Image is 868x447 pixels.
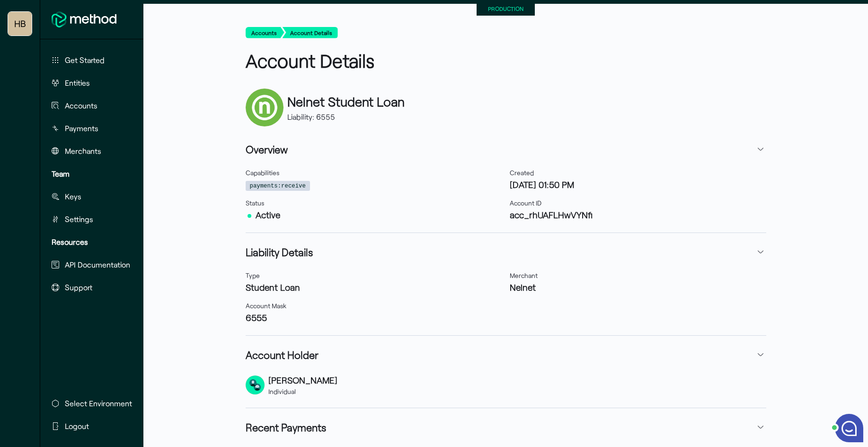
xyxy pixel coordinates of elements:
[52,169,70,178] strong: Team
[48,142,134,161] button: Merchants
[488,5,523,12] small: PRODUCTION
[65,214,93,225] span: Settings
[250,182,306,190] code: payments:receive
[48,210,134,229] button: Settings
[246,241,766,263] button: Liability Details
[510,271,538,279] span: Merchant
[8,12,32,36] button: Highway Benefits
[246,27,284,38] button: Accounts
[510,281,766,294] h3: Nelnet
[65,54,105,66] span: Get Started
[65,259,130,270] span: API Documentation
[246,208,502,221] h3: Active
[48,73,134,92] button: Entities
[48,278,134,297] button: Support
[48,51,134,70] button: Get Started
[246,244,313,259] h3: Liability Details
[246,169,279,177] span: Capabilities
[65,123,98,134] span: Payments
[48,417,136,436] button: Logout
[246,311,502,324] h3: 6555
[246,263,766,335] div: Liability Details
[246,27,766,40] nav: breadcrumb
[52,168,70,179] span: Team
[510,178,766,191] h3: [DATE] 01:50 PM
[283,27,338,38] button: Account Details
[246,420,326,435] h3: Recent Payments
[510,169,534,177] span: Created
[246,271,260,279] span: Type
[246,375,265,394] div: destination-entity
[246,142,288,157] h3: Overview
[246,366,766,408] div: Account Holder
[268,387,296,395] span: Individual
[268,374,337,386] h3: [PERSON_NAME]
[14,14,26,33] span: HB
[65,145,101,157] span: Merchants
[246,48,502,74] h1: Account Details
[246,347,319,362] h3: Account Holder
[246,89,283,126] div: Bank
[65,77,90,89] span: Entities
[246,138,766,161] button: Overview
[287,92,405,111] h2: Nelnet Student Loan
[52,11,116,27] img: MethodFi Logo
[246,281,502,294] h3: Student Loan
[48,255,134,274] button: API Documentation
[246,343,766,366] button: Account Holder
[48,96,134,115] button: Accounts
[510,199,541,207] span: Account ID
[287,112,335,121] span: Liability: 6555
[52,236,88,248] span: Resources
[65,282,92,293] span: Support
[65,398,132,409] span: Select Environment
[510,208,766,221] h3: acc_rhUAFLHwVYNfi
[48,394,136,413] button: Select Environment
[246,161,766,232] div: Overview
[246,302,286,310] span: Account Mask
[52,237,88,246] strong: Resources
[65,191,81,202] span: Keys
[246,199,264,207] span: Status
[65,100,97,111] span: Accounts
[48,187,134,206] button: Keys
[246,181,310,191] span: payments:receive
[65,420,89,432] span: Logout
[48,119,134,138] button: Payments
[246,416,766,438] button: Recent Payments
